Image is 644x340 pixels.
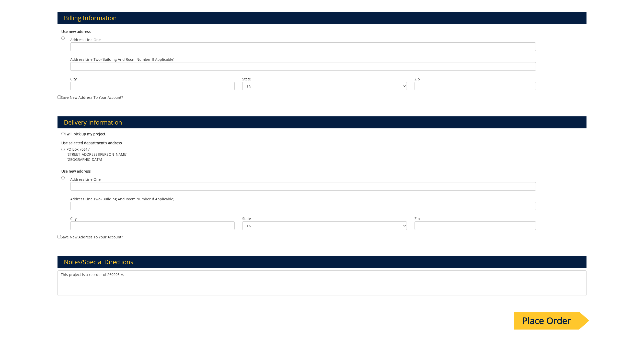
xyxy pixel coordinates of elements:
[415,216,536,221] label: Zip
[70,62,536,71] input: Address Line Two (Building and Room Number if applicable)
[66,152,128,157] span: [STREET_ADDRESS][PERSON_NAME]
[70,197,536,210] label: Address Line Two (Building and Room Number if applicable)
[70,77,235,82] label: City
[57,270,586,296] textarea: This project is a reorder of 260205-A.
[66,147,128,152] span: PO Box 70617
[415,221,536,230] input: Zip
[70,202,536,210] input: Address Line Two (Building and Room Number if applicable)
[242,216,407,221] label: State
[70,57,536,71] label: Address Line Two (Building and Room Number if applicable)
[70,82,235,90] input: City
[61,132,65,135] input: I will pick up my project.
[57,235,61,238] input: Save new address to your account?
[61,169,91,174] b: Use new address
[70,182,536,191] input: Address Line One
[70,177,536,191] label: Address Line One
[57,256,586,268] h3: Notes/Special Directions
[242,77,407,82] label: State
[57,116,586,128] h3: Delivery Information
[70,216,235,221] label: City
[514,312,579,330] input: Place Order
[415,82,536,90] input: Zip
[415,77,536,82] label: Zip
[57,95,61,99] input: Save new address to your account?
[70,221,235,230] input: City
[70,42,536,51] input: Address Line One
[61,131,106,137] label: I will pick up my project.
[57,12,586,24] h3: Billing Information
[61,29,91,34] b: Use new address
[61,148,65,151] input: PO Box 70617 [STREET_ADDRESS][PERSON_NAME] [GEOGRAPHIC_DATA]
[70,37,536,51] label: Address Line One
[66,157,128,162] span: [GEOGRAPHIC_DATA]
[61,140,122,145] b: Use selected department's address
